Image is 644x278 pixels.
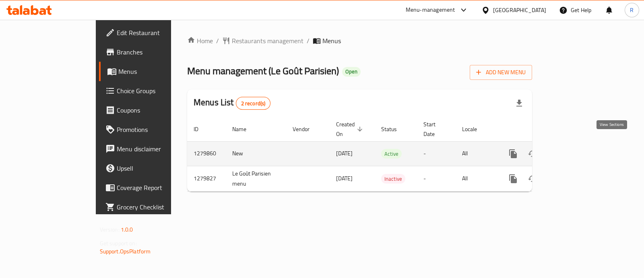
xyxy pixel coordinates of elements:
span: 2 record(s) [236,100,270,107]
span: Active [381,149,402,159]
span: Promotions [117,125,197,134]
span: Edit Restaurant [117,28,197,38]
span: Open [342,68,361,75]
span: Get support on: [100,238,137,249]
div: Open [342,67,361,77]
div: [GEOGRAPHIC_DATA] [493,6,546,15]
span: Name [232,124,257,134]
th: Actions [497,117,587,142]
span: Menus [322,36,341,46]
td: 1279860 [187,141,226,166]
span: Menu disclaimer [117,144,197,154]
a: Choice Groups [99,81,203,100]
td: Le Goût Parisien menu [226,166,286,191]
div: Export file [510,94,529,113]
table: enhanced table [187,117,587,192]
td: All [456,141,497,166]
a: Restaurants management [222,36,303,46]
span: Version: [100,224,120,235]
span: Start Date [423,119,446,139]
span: Branches [117,47,197,57]
a: Branches [99,42,203,62]
div: Total records count [236,97,271,110]
span: Inactive [381,174,405,184]
a: Coupons [99,100,203,120]
td: 1279827 [187,166,226,191]
a: Grocery Checklist [99,197,203,217]
a: Promotions [99,120,203,139]
span: Restaurants management [232,36,303,46]
span: Choice Groups [117,86,197,96]
span: 1.0.0 [121,224,133,235]
span: R [630,6,634,15]
span: ID [194,124,209,134]
span: Grocery Checklist [117,202,197,212]
span: Created On [336,119,365,139]
a: Support.OpsPlatform [100,246,151,257]
div: Menu-management [406,5,455,15]
span: Menu management ( Le Goût Parisien ) [187,62,339,80]
span: [DATE] [336,173,353,184]
a: Upsell [99,159,203,178]
li: / [216,36,219,46]
a: Coverage Report [99,178,203,197]
button: Add New Menu [470,65,532,80]
span: [DATE] [336,148,353,159]
a: Menu disclaimer [99,139,203,159]
span: Status [381,124,407,134]
span: Vendor [293,124,320,134]
span: Upsell [117,163,197,173]
button: more [504,144,523,163]
td: - [417,166,456,191]
span: Menus [118,67,197,76]
button: more [504,169,523,188]
li: / [307,36,310,46]
span: Locale [462,124,487,134]
a: Edit Restaurant [99,23,203,42]
button: Change Status [523,169,542,188]
td: New [226,141,286,166]
span: Add New Menu [476,67,526,77]
td: All [456,166,497,191]
td: - [417,141,456,166]
button: Change Status [523,144,542,163]
nav: breadcrumb [187,36,532,46]
span: Coverage Report [117,183,197,192]
span: Coupons [117,105,197,115]
h2: Menus List [194,96,270,110]
a: Menus [99,62,203,81]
